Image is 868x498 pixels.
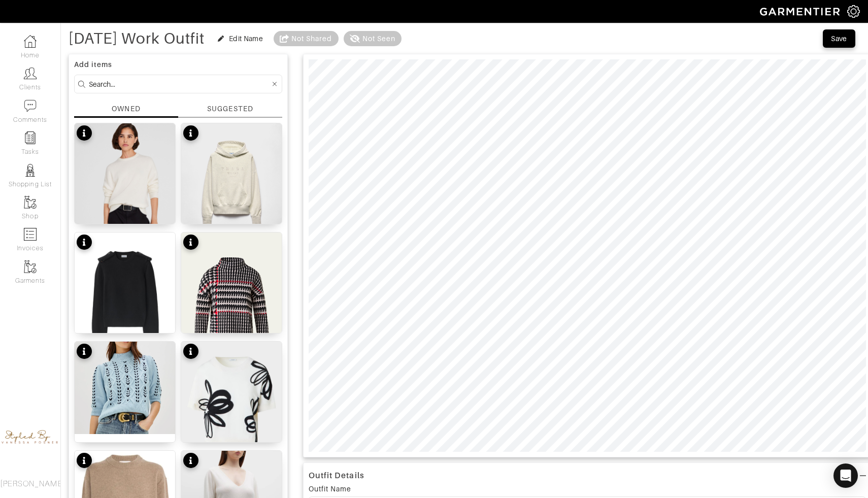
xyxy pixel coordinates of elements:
div: Outfit Details [309,471,364,481]
div: See product info [183,125,198,143]
div: See product info [77,235,92,252]
div: OWNED [112,104,140,114]
div: See product info [183,235,198,252]
div: See product info [183,344,198,361]
img: garments-icon-b7da505a4dc4fd61783c78ac3ca0ef83fa9d6f193b1c9dc38574b1d14d53ca28.png [24,196,37,209]
div: See product info [77,125,92,143]
img: gear-icon-white-bd11855cb880d31180b6d7d6211b90ccbf57a29d726f0c71d8c61bd08dd39cc2.png [847,5,860,18]
div: See product info [77,453,92,471]
div: Not Seen [362,34,395,44]
button: Edit Name [212,32,269,45]
div: Save [831,34,847,44]
div: Not Shared [291,34,332,44]
img: garmentier-logo-header-white-b43fb05a5012e4ada735d5af1a66efaba907eab6374d6393d1fbf88cb4ef424d.png [755,3,847,20]
img: comment-icon-a0a6a9ef722e966f86d9cbdc48e553b5cf19dbc54f86b18d962a5391bc8f6eb6.png [24,99,37,112]
img: details [181,342,282,468]
div: Open Intercom Messenger [833,463,858,488]
img: reminder-icon-8004d30b9f0a5d33ae49ab947aed9ed385cf756f9e5892f1edd6e32f2345188e.png [24,131,37,144]
img: details [75,233,175,367]
img: garments-icon-b7da505a4dc4fd61783c78ac3ca0ef83fa9d6f193b1c9dc38574b1d14d53ca28.png [24,260,37,273]
img: stylists-icon-eb353228a002819b7ec25b43dbf5f0378dd9e0616d9560372ff212230b889e62.png [24,164,37,177]
img: details [75,342,175,434]
img: clients-icon-6bae9207a08558b7cb47a8932f037763ab4055f8c8b6bfacd5dc20c3e0201464.png [24,67,37,80]
div: SUGGESTED [207,104,253,114]
button: Save [823,29,855,48]
div: See product info [183,453,198,471]
img: dashboard-icon-dbcd8f5a0b271acd01030246c82b418ddd0df26cd7fceb0bd07c9910d44c42f6.png [24,35,37,48]
div: Edit Name [229,34,263,44]
div: [DATE] Work Outfit [69,34,205,44]
img: details [181,123,282,249]
img: details [75,123,175,249]
div: Outfit Name [309,484,352,494]
img: orders-icon-0abe47150d42831381b5fb84f609e132dff9fe21cb692f30cb5eec754e2cba89.png [24,228,37,241]
img: details [181,233,282,373]
div: See product info [77,344,92,361]
input: Search... [89,78,270,90]
div: Add items [74,59,282,70]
